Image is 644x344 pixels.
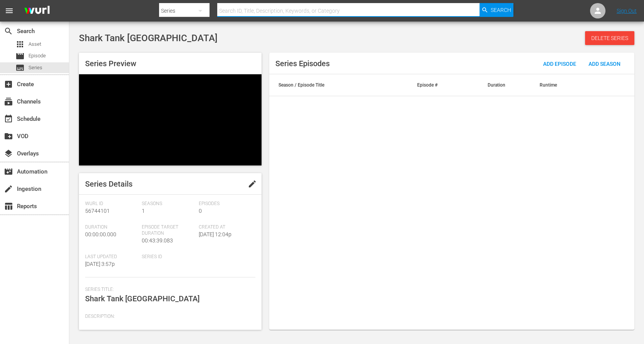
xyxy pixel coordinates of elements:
[530,74,582,96] th: Runtime
[408,74,460,96] th: Episode #
[29,40,41,48] span: Asset
[582,61,627,67] span: Add Season
[85,314,252,320] span: Description:
[29,64,42,72] span: Series
[617,8,637,14] a: Sign Out
[142,208,145,214] span: 1
[4,114,13,124] span: Schedule
[85,59,136,68] span: Series Preview
[269,74,408,96] th: Season / Episode Title
[4,132,13,141] span: VOD
[15,63,25,72] span: Series
[85,294,200,303] span: Shark Tank [GEOGRAPHIC_DATA]
[142,237,173,244] span: 00:43:39.083
[4,80,13,89] span: Create
[85,287,252,293] span: Series Title:
[85,224,138,230] span: Duration
[4,202,13,211] span: Reports
[491,3,511,17] span: Search
[142,201,195,207] span: Seasons
[585,31,634,45] button: Delete Series
[537,57,582,70] button: Add Episode
[85,208,110,214] span: 56744101
[5,6,14,15] span: menu
[79,33,218,43] span: Shark Tank [GEOGRAPHIC_DATA]
[85,201,138,207] span: Wurl Id
[4,167,13,176] span: Automation
[478,74,530,96] th: Duration
[4,149,13,158] span: Overlays
[4,97,13,106] span: Channels
[18,2,55,20] img: ans4CAIJ8jUAAAAAAAAAAAAAAAAAAAAAAAAgQb4GAAAAAAAAAAAAAAAAAAAAAAAAJMjXAAAAAAAAAAAAAAAAAAAAAAAAgAT5G...
[199,224,252,230] span: Created At
[85,254,138,260] span: Last Updated
[85,179,132,189] span: Series Details
[585,35,634,41] span: Delete Series
[142,224,195,237] span: Episode Target Duration
[15,40,25,49] span: Asset
[480,3,513,17] button: Search
[4,184,13,194] span: Ingestion
[582,57,627,70] button: Add Season
[85,329,252,335] span: Release Date:
[275,59,330,68] span: Series Episodes
[199,208,202,214] span: 0
[199,201,252,207] span: Episodes
[85,231,116,237] span: 00:00:00.000
[199,231,231,237] span: [DATE] 12:04p
[4,27,13,36] span: Search
[537,61,582,67] span: Add Episode
[15,52,25,61] span: Episode
[243,175,262,193] button: edit
[142,254,195,260] span: Series ID
[29,52,46,60] span: Episode
[248,179,257,189] span: edit
[85,261,115,267] span: [DATE] 3:57p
